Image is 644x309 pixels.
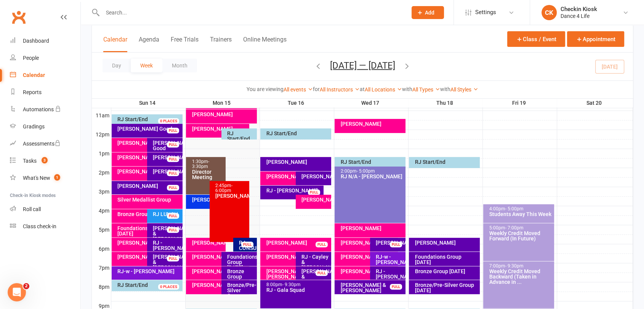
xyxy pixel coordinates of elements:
th: 8pm [92,282,111,291]
div: [PERSON_NAME] [191,112,255,117]
div: Bronze/Pre-Silver Group [DATE] [227,282,255,304]
div: [PERSON_NAME] [152,169,181,174]
div: Bronze Group [DATE] [414,269,478,274]
input: Search... [100,7,402,18]
a: Clubworx [9,8,28,27]
div: RJ N/A - [PERSON_NAME] [340,174,404,179]
div: [PERSON_NAME] [266,254,322,259]
span: RJ Start/End [117,116,148,122]
div: 5:00pm [489,226,552,231]
div: 8:00pm [266,282,329,287]
span: Add [425,10,434,16]
div: [PERSON_NAME] Good [117,126,181,131]
div: [PERSON_NAME] [PERSON_NAME] [266,269,322,279]
div: [PERSON_NAME] [191,282,247,288]
div: Silver Medallist Group [117,197,181,202]
div: [PERSON_NAME] [340,254,396,259]
button: Add [412,6,444,19]
a: People [10,50,80,67]
div: FULL [167,142,179,147]
div: FULL [390,242,402,247]
div: [PERSON_NAME] [191,126,247,131]
div: 0 PLACES [158,284,179,290]
div: FULL [167,170,179,176]
div: [PERSON_NAME] [191,269,247,274]
div: [PERSON_NAME] [301,197,330,202]
th: 3pm [92,187,111,196]
button: Calendar [103,36,127,52]
span: RJ Start/End [117,282,148,288]
div: FULL [390,284,402,290]
div: 2:00pm [340,169,404,174]
span: - 5:00pm [356,168,375,174]
button: [DATE] — [DATE] [330,60,395,70]
div: Tasks [23,158,37,164]
div: Dashboard [23,38,49,44]
div: Gradings [23,123,45,130]
div: FULL [167,213,179,219]
div: Weekly Credit Moved Forward (In Future) [489,231,552,241]
div: [PERSON_NAME] [191,240,224,245]
div: [PERSON_NAME] [117,140,173,146]
div: 7:00pm [489,264,552,269]
th: Fri 19 [482,98,557,108]
div: RJ - Cayley & [PERSON_NAME] [301,254,330,270]
div: Foundations Group [DATE] [227,254,255,270]
div: RJ Start/End [414,159,478,165]
span: - 3:30pm [192,159,209,169]
div: Calendar [23,72,45,78]
th: Sat 20 [557,98,633,108]
div: 1:30pm [191,159,224,169]
div: [PERSON_NAME] [191,197,224,202]
span: - 6:00pm [215,183,232,193]
div: People [23,55,39,61]
div: [PERSON_NAME] [266,174,322,179]
span: - 7:00pm [505,225,523,231]
div: FULL [316,242,328,247]
div: Students Away This Week [489,211,552,217]
a: All Instructors [320,86,360,93]
div: RJ - Gala Squad [266,287,329,293]
button: Appointment [567,31,624,47]
iframe: Intercom live chat [8,283,26,301]
div: Bronze Group [DATE] [117,211,173,217]
button: Month [162,59,197,72]
div: [PERSON_NAME] [301,174,330,179]
th: 12pm [92,130,111,139]
div: Class check-in [23,223,56,229]
div: [PERSON_NAME] [340,121,404,126]
th: 7pm [92,263,111,272]
a: Gradings [10,118,80,135]
strong: at [360,86,365,92]
div: [PERSON_NAME] [215,193,248,199]
div: RJ - [PERSON_NAME] [266,188,322,193]
div: FULL [167,227,179,233]
div: 2:45pm [215,183,248,193]
strong: with [440,86,450,92]
div: Weekly Credit Moved Backward (Taken in Advance in ... [489,269,552,285]
div: Director Meeting [191,169,224,180]
th: Mon 15 [185,98,260,108]
div: [PERSON_NAME] [340,240,396,245]
div: Automations [23,106,54,112]
span: - 9:30pm [282,282,300,287]
div: RJ - [PERSON_NAME] [152,240,181,251]
div: FULL [167,156,179,162]
div: What's New [23,175,50,181]
span: 1 [54,174,60,181]
a: All events [284,86,313,93]
div: 4:00pm [489,207,552,211]
div: [PERSON_NAME] [266,240,329,245]
div: Assessments [23,141,61,147]
div: [PERSON_NAME] [191,254,247,259]
div: [PERSON_NAME] [152,155,181,160]
a: Class kiosk mode [10,218,80,235]
div: RJ-w - [PERSON_NAME] [375,254,404,265]
span: 3 [42,157,48,163]
div: [PERSON_NAME] [117,155,173,160]
div: [PERSON_NAME] Good [152,140,181,151]
div: [PERSON_NAME] [340,269,396,274]
div: RJ-w - [PERSON_NAME] [117,269,181,274]
th: 2pm [92,168,111,177]
button: Free Trials [171,36,199,52]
